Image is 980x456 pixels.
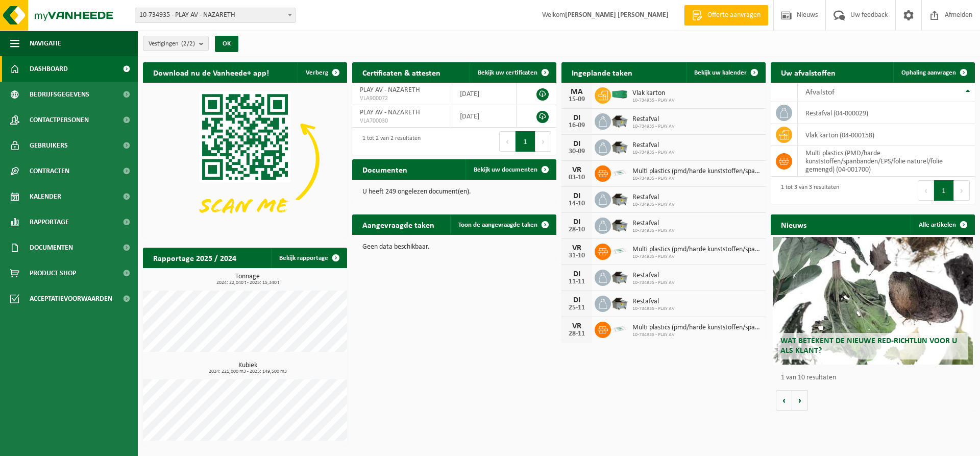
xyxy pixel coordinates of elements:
button: Verberg [298,62,346,83]
div: 16-09 [567,122,587,129]
span: VLA700030 [360,117,444,125]
div: VR [567,322,587,330]
img: WB-5000-GAL-GY-01 [611,216,628,233]
span: Gebruikers [30,133,68,158]
button: Next [954,180,970,201]
div: DI [567,296,587,304]
span: Vlak karton [632,89,675,98]
span: Restafval [632,220,675,228]
div: 31-10 [567,252,587,259]
span: Ophaling aanvragen [901,69,956,76]
a: Ophaling aanvragen [893,62,974,83]
span: Vestigingen [149,36,195,52]
span: Rapportage [30,209,69,235]
span: Verberg [306,69,328,76]
img: LP-SK-00500-LPE-16 [611,164,628,181]
div: 28-10 [567,226,587,233]
div: 25-11 [567,304,587,311]
span: Bedrijfsgegevens [30,82,89,107]
div: DI [567,140,587,148]
span: Offerte aanvragen [705,10,763,20]
span: Restafval [632,272,675,280]
a: Offerte aanvragen [684,5,768,26]
h2: Documenten [352,159,418,179]
span: Afvalstof [805,88,835,97]
img: WB-5000-GAL-GY-01 [611,138,628,155]
div: MA [567,88,587,96]
div: 1 tot 3 van 3 resultaten [776,179,839,202]
span: Contracten [30,158,69,184]
button: Vestigingen(2/2) [143,36,209,51]
a: Bekijk rapportage [271,248,346,268]
a: Toon de aangevraagde taken [450,214,555,235]
h3: Tonnage [148,273,347,285]
span: 10-734935 - PLAY AV [632,254,761,260]
button: 1 [934,180,954,201]
div: 11-11 [567,278,587,285]
iframe: chat widget [5,434,170,456]
button: Previous [918,180,934,201]
span: Restafval [632,194,675,202]
h2: Rapportage 2025 / 2024 [143,248,247,268]
button: Volgende [792,390,808,411]
span: VLA900072 [360,94,444,103]
h2: Ingeplande taken [561,62,643,82]
p: Geen data beschikbaar. [362,244,546,251]
span: Bekijk uw kalender [694,69,747,76]
strong: [PERSON_NAME] [PERSON_NAME] [565,11,669,19]
span: 10-734935 - PLAY AV [632,124,675,130]
div: 15-09 [567,96,587,103]
td: restafval (04-000029) [798,102,975,124]
span: Navigatie [30,31,61,56]
a: Bekijk uw documenten [465,159,555,180]
button: 1 [516,131,535,152]
span: PLAY AV - NAZARETH [360,109,420,116]
span: 10-734935 - PLAY AV - NAZARETH [135,8,296,23]
span: Multi plastics (pmd/harde kunststoffen/spanbanden/eps/folie naturel/folie gemeng... [632,167,761,176]
span: 10-734935 - PLAY AV [632,332,761,338]
div: 03-10 [567,174,587,181]
span: 2024: 221,000 m3 - 2025: 149,500 m3 [148,369,347,374]
span: Bekijk uw documenten [474,166,537,173]
span: 10-734935 - PLAY AV - NAZARETH [135,8,295,22]
a: Bekijk uw kalender [686,62,765,83]
button: Next [535,131,551,152]
a: Wat betekent de nieuwe RED-richtlijn voor u als klant? [773,237,973,365]
span: PLAY AV - NAZARETH [360,86,420,94]
button: Previous [499,131,516,152]
h2: Aangevraagde taken [352,214,445,234]
span: 10-734935 - PLAY AV [632,150,675,156]
img: LP-SK-00500-LPE-16 [611,242,628,259]
div: VR [567,166,587,174]
span: Product Shop [30,260,76,286]
span: Documenten [30,235,73,260]
img: WB-5000-GAL-GY-01 [611,268,628,285]
img: HK-XC-40-GN-00 [611,90,628,99]
div: VR [567,244,587,252]
span: 10-734935 - PLAY AV [632,98,675,104]
span: Toon de aangevraagde taken [458,222,537,228]
p: 1 van 10 resultaten [781,374,970,381]
button: Vorige [776,390,792,411]
span: 10-734935 - PLAY AV [632,176,761,182]
div: 30-09 [567,148,587,155]
span: Restafval [632,141,675,150]
img: WB-5000-GAL-GY-01 [611,190,628,207]
h2: Certificaten & attesten [352,62,451,82]
h3: Kubiek [148,362,347,374]
div: DI [567,114,587,122]
span: 2024: 22,040 t - 2025: 15,340 t [148,280,347,285]
span: Wat betekent de nieuwe RED-richtlijn voor u als klant? [780,337,957,355]
span: Restafval [632,115,675,124]
div: 14-10 [567,200,587,207]
span: Multi plastics (pmd/harde kunststoffen/spanbanden/eps/folie naturel/folie gemeng... [632,246,761,254]
img: LP-SK-00500-LPE-16 [611,320,628,338]
span: Acceptatievoorwaarden [30,286,112,311]
h2: Nieuws [771,214,817,234]
span: 10-734935 - PLAY AV [632,306,675,312]
div: DI [567,192,587,200]
span: 10-734935 - PLAY AV [632,228,675,234]
img: Download de VHEPlus App [143,83,347,236]
h2: Uw afvalstoffen [771,62,846,82]
count: (2/2) [181,40,195,47]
